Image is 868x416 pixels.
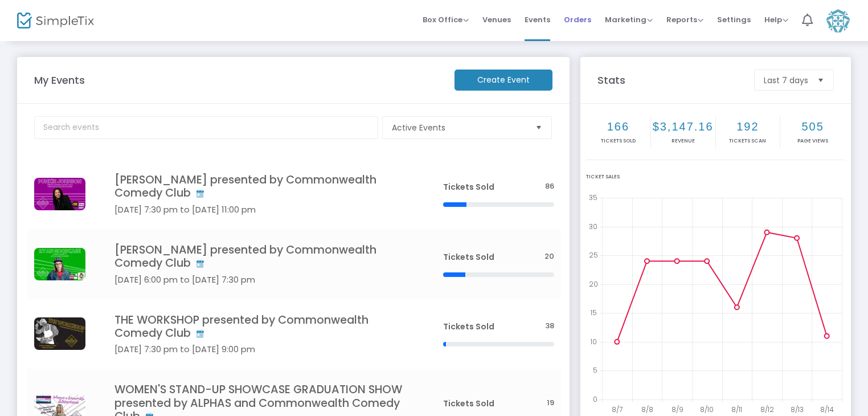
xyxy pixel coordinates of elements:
span: 19 [547,398,554,409]
text: 35 [589,193,597,202]
span: Tickets Sold [443,321,494,332]
p: Tickets Scan [717,137,779,145]
span: Orders [564,5,591,34]
h5: [DATE] 7:30 pm to [DATE] 9:00 pm [114,344,409,354]
span: Reports [666,14,703,25]
h5: [DATE] 7:30 pm to [DATE] 11:00 pm [114,205,409,215]
span: Settings [717,5,751,34]
input: Search events [34,116,378,139]
h4: THE WORKSHOP presented by Commonwealth Comedy Club [114,313,409,340]
text: 8/11 [731,405,742,414]
m-button: Create Event [455,70,552,91]
h4: [PERSON_NAME] presented by Commonwealth Comedy Club [114,243,409,270]
text: 20 [589,279,598,288]
text: 10 [590,336,597,346]
img: 638881073467010960RYANGOODCASEST.webp [34,248,85,280]
text: 15 [590,308,597,317]
span: Active Events [392,122,527,133]
div: Ticket Sales [586,173,845,181]
text: 25 [589,250,598,260]
h2: 505 [781,120,844,133]
span: Marketing [605,14,653,25]
span: Box Office [423,14,469,25]
text: 0 [593,394,597,404]
text: 8/8 [641,405,653,414]
button: Select [531,117,547,138]
m-panel-title: Stats [592,72,748,88]
h2: 166 [587,120,649,133]
p: Revenue [652,137,714,145]
button: Select [813,70,829,90]
m-panel-title: My Events [28,72,449,88]
img: 638882903839930087THEWORKSHOPST.webp [34,317,85,350]
span: 86 [545,181,554,192]
h4: [PERSON_NAME] presented by Commonwealth Comedy Club [114,173,409,200]
text: 8/9 [672,405,683,414]
span: 20 [544,251,554,262]
span: Tickets Sold [443,398,494,409]
span: Venues [482,5,511,34]
span: Help [764,14,788,25]
img: PUNKIEJOHNSONST.webp [34,178,85,210]
span: Last 7 days [764,75,808,86]
text: 5 [593,365,597,375]
text: 8/7 [612,405,623,414]
text: 8/13 [791,405,804,414]
p: Tickets sold [587,137,649,145]
text: 30 [589,221,597,231]
span: Tickets Sold [443,181,494,193]
text: 8/10 [700,405,714,414]
text: 8/14 [820,405,834,414]
h5: [DATE] 6:00 pm to [DATE] 7:30 pm [114,275,409,285]
h2: $3,147.16 [652,120,714,133]
span: 38 [545,321,554,332]
p: Page Views [781,137,844,145]
h2: 192 [717,120,779,133]
text: 8/12 [760,405,774,414]
span: Tickets Sold [443,251,494,263]
span: Events [525,5,550,34]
